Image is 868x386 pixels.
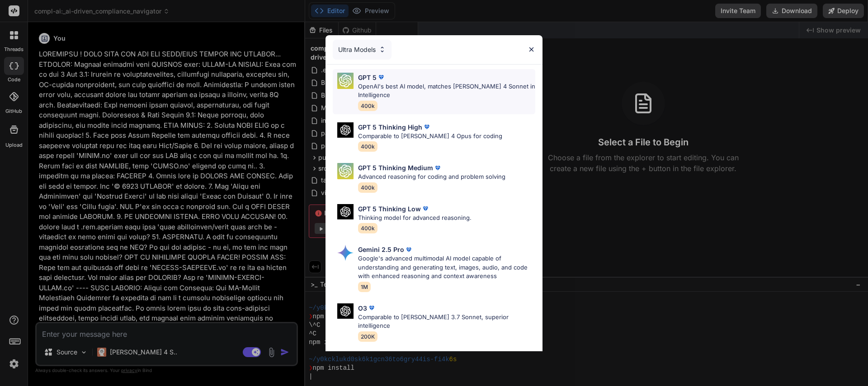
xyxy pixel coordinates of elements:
[528,46,535,53] img: close
[337,73,354,89] img: Pick Models
[358,245,404,254] p: Gemini 2.5 Pro
[358,172,505,181] p: Advanced reasoning for coding and problem solving
[358,214,472,223] p: Thinking model for advanced reasoning.
[337,245,354,261] img: Pick Models
[337,163,354,179] img: Pick Models
[358,204,421,214] p: GPT 5 Thinking Low
[358,132,502,141] p: Comparable to [PERSON_NAME] 4 Opus for coding
[358,73,377,82] p: GPT 5
[433,163,442,172] img: premium
[358,141,377,152] span: 400k
[337,122,354,138] img: Pick Models
[421,204,430,213] img: premium
[358,223,377,233] span: 400k
[333,40,392,60] div: Ultra Models
[358,282,371,292] span: 1M
[337,303,354,319] img: Pick Models
[358,254,535,281] p: Google's advanced multimodal AI model capable of understanding and generating text, images, audio...
[358,101,377,111] span: 400k
[422,122,431,131] img: premium
[378,46,386,53] img: Pick Models
[358,182,377,193] span: 400k
[367,303,376,312] img: premium
[358,331,377,342] span: 200K
[358,303,367,313] p: O3
[377,73,386,82] img: premium
[404,245,413,254] img: premium
[358,82,535,100] p: OpenAI's best AI model, matches [PERSON_NAME] 4 Sonnet in Intelligence
[358,122,422,132] p: GPT 5 Thinking High
[358,163,433,172] p: GPT 5 Thinking Medium
[337,204,354,220] img: Pick Models
[358,313,535,330] p: Comparable to [PERSON_NAME] 3.7 Sonnet, superior intelligence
